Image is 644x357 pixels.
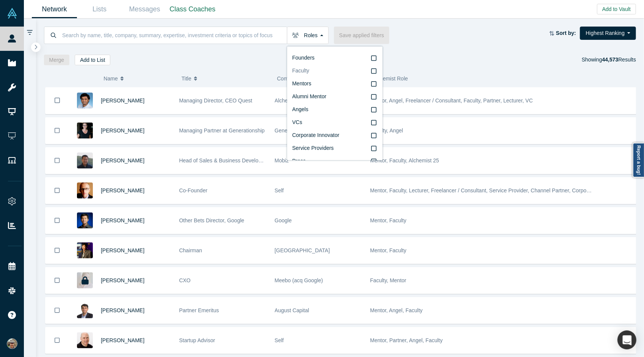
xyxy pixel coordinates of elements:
span: Angels [292,106,309,112]
span: Faculty, Mentor [370,277,406,283]
a: [PERSON_NAME] [101,247,144,253]
button: Name [103,71,174,86]
a: Network [32,0,77,18]
span: [GEOGRAPHIC_DATA] [275,247,330,253]
img: Michael Chang's Profile Image [77,153,93,168]
span: Results [602,57,636,63]
a: [PERSON_NAME] [101,277,144,283]
span: Mentor, Faculty [370,247,407,253]
span: Partner Emeritus [179,307,219,313]
span: Generationship [275,127,311,134]
span: Co-Founder [179,187,208,193]
span: Chairman [179,247,202,253]
a: [PERSON_NAME] [101,337,144,343]
img: Alchemist Vault Logo [7,8,17,19]
button: Roles [287,27,329,44]
a: [PERSON_NAME] [101,127,144,134]
button: Bookmark [45,178,69,204]
span: Title [182,71,191,86]
span: Mentor, Angel, Faculty [370,307,423,313]
img: Ian Bergman's Account [7,338,17,349]
img: Steven Kan's Profile Image [77,212,93,228]
span: Mentor, Faculty, Alchemist 25 [370,157,439,164]
span: Mentor, Partner, Angel, Faculty [370,337,443,343]
a: [PERSON_NAME] [101,217,144,223]
img: Gnani Palanikumar's Profile Image [77,93,93,109]
span: Alumni Mentor [292,93,326,99]
span: Company [277,71,300,86]
a: Lists [77,0,122,18]
span: Startup Advisor [179,337,215,343]
span: Founders [292,55,315,61]
span: August Capital [275,307,309,313]
a: Report a bug! [633,143,644,178]
span: Other Bets Director, Google [179,217,244,223]
span: VCs [292,119,302,125]
span: Faculty [292,68,309,74]
button: Bookmark [45,297,69,324]
button: Bookmark [45,237,69,264]
input: Search by name, title, company, summary, expertise, investment criteria or topics of focus [61,26,287,44]
img: Robert Winder's Profile Image [77,182,93,198]
span: Self [275,337,284,343]
a: [PERSON_NAME] [101,98,144,104]
img: Rachel Chalmers's Profile Image [77,123,93,138]
span: Service Providers [292,145,334,151]
button: Bookmark [45,267,69,294]
span: Corporate Innovator [292,132,340,138]
span: Name [103,71,118,86]
button: Bookmark [45,208,69,234]
span: Faculty, Angel [370,127,403,134]
span: Alchemist Role [373,75,408,82]
span: Mentor, Angel, Freelancer / Consultant, Faculty, Partner, Lecturer, VC [370,98,533,104]
a: Class Coaches [167,0,218,18]
span: Press [292,158,306,164]
a: [PERSON_NAME] [101,187,144,193]
button: Company [277,71,365,86]
img: Adam Frankl's Profile Image [77,332,93,348]
button: Highest Ranking [580,27,636,40]
span: Mobiz [275,157,289,164]
img: Timothy Chou's Profile Image [77,242,93,258]
span: Mentor, Faculty, Lecturer, Freelancer / Consultant, Service Provider, Channel Partner, Corporate ... [370,187,619,193]
span: Mentors [292,80,312,86]
a: Messages [122,0,167,18]
strong: 44,573 [602,57,618,63]
span: Head of Sales & Business Development (interim) [179,157,294,164]
button: Add to Vault [597,4,636,14]
button: Bookmark [45,327,69,354]
button: Title [182,71,269,86]
button: Add to List [75,55,110,65]
span: CXO [179,277,191,283]
button: Bookmark [45,148,69,174]
div: Showing [582,55,636,65]
button: Bookmark [45,87,69,114]
span: Managing Partner at Generationship [179,127,265,134]
a: [PERSON_NAME] [101,157,144,164]
span: Alchemist Acclerator [275,98,323,104]
img: Vivek Mehra's Profile Image [77,302,93,318]
span: Managing Director, CEO Quest [179,98,252,104]
a: [PERSON_NAME] [101,307,144,313]
button: Save applied filters [334,27,389,44]
span: Mentor, Faculty [370,217,407,223]
span: Self [275,187,284,193]
button: Bookmark [45,118,69,144]
button: Merge [44,55,70,65]
span: Meebo (acq Google) [275,277,323,283]
span: Google [275,217,292,223]
strong: Sort by: [556,30,576,36]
